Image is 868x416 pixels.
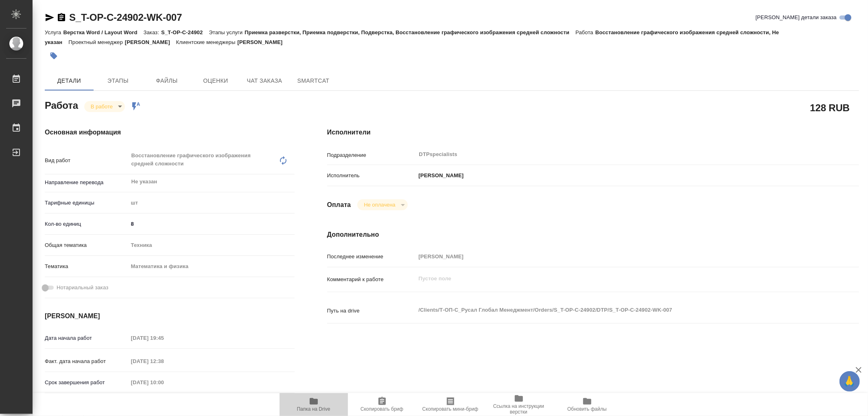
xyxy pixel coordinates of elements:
span: Оценки [196,76,235,86]
p: Вид работ [45,156,128,165]
p: Комментарий к работе [327,275,416,284]
button: Добавить тэг [45,47,63,65]
p: Подразделение [327,151,416,159]
button: Скопировать ссылку [57,13,66,22]
button: Скопировать мини-бриф [416,393,485,416]
button: Скопировать ссылку для ЯМессенджера [45,13,55,22]
p: Направление перевода [45,178,128,187]
span: Детали [50,76,89,86]
p: Общая тематика [45,241,128,249]
p: [PERSON_NAME] [416,172,464,180]
p: [PERSON_NAME] [125,39,176,45]
p: Тематика [45,262,128,271]
button: Скопировать бриф [348,393,416,416]
p: Срок завершения работ [45,379,128,387]
span: SmartCat [294,76,333,86]
p: Этапы услуги [209,29,245,35]
span: Файлы [147,76,186,86]
p: Путь на drive [327,307,416,315]
p: Верстка Word / Layout Word [63,29,143,35]
span: [PERSON_NAME] детали заказа [756,13,837,22]
input: Пустое поле [128,376,199,388]
button: Ссылка на инструкции верстки [485,393,553,416]
h4: Оплата [327,200,351,210]
button: Не оплачена [361,201,398,208]
div: Техника [128,238,295,252]
p: Услуга [45,29,63,35]
button: Папка на Drive [280,393,348,416]
span: Папка на Drive [297,406,330,412]
span: Чат заказа [245,76,284,86]
h4: Исполнители [327,128,859,137]
p: Дата начала работ [45,334,128,342]
p: Клиентские менеджеры [176,39,238,45]
div: В работе [357,199,407,210]
div: Математика и физика [128,260,295,273]
h2: Работа [45,97,78,112]
input: ✎ Введи что-нибудь [128,218,295,230]
span: Обновить файлы [567,406,607,412]
span: Ссылка на инструкции верстки [490,403,548,415]
p: Приемка разверстки, Приемка подверстки, Подверстка, Восстановление графического изображения средн... [245,29,575,35]
span: Скопировать бриф [361,406,403,412]
p: Последнее изменение [327,253,416,261]
textarea: /Clients/Т-ОП-С_Русал Глобал Менеджмент/Orders/S_T-OP-C-24902/DTP/S_T-OP-C-24902-WK-007 [416,303,815,317]
input: Пустое поле [128,332,199,344]
input: Пустое поле [416,251,815,262]
div: шт [128,196,295,210]
p: Тарифные единицы [45,199,128,207]
p: Факт. дата начала работ [45,357,128,365]
h4: Дополнительно [327,230,859,240]
p: Работа [575,29,595,35]
p: [PERSON_NAME] [237,39,289,45]
span: Скопировать мини-бриф [422,406,478,412]
h4: Основная информация [45,128,295,137]
div: В работе [84,101,125,112]
button: Обновить файлы [553,393,621,416]
span: Нотариальный заказ [57,284,108,292]
p: Исполнитель [327,172,416,180]
p: Заказ: [144,29,161,35]
span: 🙏 [843,373,857,390]
button: 🙏 [840,371,860,392]
p: S_T-OP-C-24902 [161,29,209,35]
p: Проектный менеджер [68,39,125,45]
h4: [PERSON_NAME] [45,311,295,321]
input: Пустое поле [128,355,199,367]
a: S_T-OP-C-24902-WK-007 [69,12,182,23]
span: Этапы [98,76,138,86]
h2: 128 RUB [810,101,850,114]
p: Кол-во единиц [45,220,128,228]
button: В работе [88,103,115,110]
